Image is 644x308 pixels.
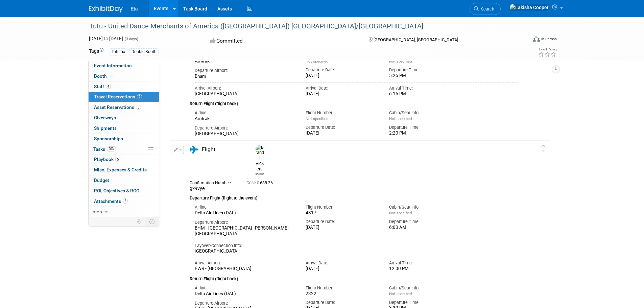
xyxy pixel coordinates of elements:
[195,204,296,210] div: Airline:
[389,116,412,121] span: Not specified
[389,131,462,136] div: 2:20 PM
[389,211,412,215] span: Not specified
[306,73,379,79] div: [DATE]
[306,300,379,306] div: Departure Date:
[509,4,549,11] img: Lakisha Cooper
[306,225,379,231] div: [DATE]
[306,67,379,73] div: Departure Date:
[195,266,296,272] div: EWR - [GEOGRAPHIC_DATA]
[190,179,236,186] div: Confirmation Number:
[195,248,518,254] div: [GEOGRAPHIC_DATA]
[306,266,379,272] div: [DATE]
[93,146,116,152] span: Tasks
[89,207,159,217] a: more
[195,300,296,306] div: Departure Airport:
[94,94,142,99] span: Travel Reservations
[306,91,379,97] div: [DATE]
[89,155,159,165] a: Playbook5
[94,198,128,204] span: Attachments
[190,186,205,191] span: gx9vye
[124,37,138,41] span: (3 days)
[256,145,264,172] img: Brandi Vickers
[93,209,103,214] span: more
[306,285,379,291] div: Flight Number:
[89,92,159,102] a: Travel Reservations7
[129,48,159,55] div: Double Booth
[470,3,501,15] a: Search
[195,74,296,79] div: Bham
[306,260,379,266] div: Arrival Date:
[89,144,159,155] a: Tasks20%
[389,300,462,306] div: Departure Time:
[89,36,123,41] span: [DATE] [DATE]
[195,285,296,291] div: Airline:
[110,48,127,55] div: TutuTix
[94,73,115,79] span: Booth
[195,131,296,137] div: [GEOGRAPHIC_DATA]
[306,85,379,91] div: Arrival Date:
[131,6,139,11] span: Etix
[389,204,462,210] div: Cabin/Seat Info:
[195,226,296,237] div: BHM - [GEOGRAPHIC_DATA]-[PERSON_NAME][GEOGRAPHIC_DATA]
[306,110,379,116] div: Flight Number:
[195,58,296,64] div: Amtrak
[389,219,462,225] div: Departure Time:
[94,63,132,68] span: Event Information
[89,196,159,207] a: Attachments2
[89,102,159,113] a: Asset Reservations5
[94,136,123,141] span: Sponsorships
[306,210,379,216] div: 4817
[256,172,264,175] div: Brandi Vickers
[110,74,113,78] i: Booth reservation complete
[107,146,116,151] span: 20%
[487,35,557,45] div: Event Format
[89,134,159,144] a: Sponsorships
[145,217,159,226] td: Toggle Event Tabs
[115,157,120,162] span: 5
[389,225,462,231] div: 6:00 AM
[306,204,379,210] div: Flight Number:
[306,131,379,136] div: [DATE]
[195,291,296,297] div: Delta Air Lines (DAL)
[246,181,260,185] span: Cost: $
[202,146,215,152] span: Flight
[103,36,109,41] span: to
[195,125,296,131] div: Departure Airport:
[94,157,120,162] span: Playbook
[94,84,111,89] span: Staff
[89,175,159,186] a: Budget
[389,91,462,97] div: 6:15 PM
[389,85,462,91] div: Arrival Time:
[89,113,159,123] a: Giveaways
[190,272,518,282] div: Return Flight (flight back)
[389,124,462,131] div: Departure Time:
[89,165,159,175] a: Misc. Expenses & Credits
[389,266,462,272] div: 12:00 PM
[533,36,540,42] img: Format-Inperson.png
[94,177,109,183] span: Budget
[389,73,462,79] div: 5:25 PM
[195,116,296,122] div: Amtrak
[195,68,296,74] div: Departure Airport:
[89,48,103,55] td: Tags
[306,116,328,121] span: Not specified
[389,285,462,291] div: Cabin/Seat Info:
[389,260,462,266] div: Arrival Time:
[89,6,123,13] img: ExhibitDay
[195,91,296,97] div: [GEOGRAPHIC_DATA]
[306,291,379,297] div: 2322
[538,48,556,51] div: Event Rating
[195,243,518,249] div: Layover/Connection Info:
[89,71,159,81] a: Booth
[306,219,379,225] div: Departure Date:
[306,124,379,131] div: Departure Date:
[89,186,159,196] a: ROI, Objectives & ROO
[254,145,266,176] div: Brandi Vickers
[541,37,557,42] div: In-Person
[89,82,159,92] a: Staff4
[106,84,111,89] span: 4
[195,110,296,116] div: Airline:
[246,181,276,185] span: 688.36
[136,105,141,110] span: 5
[89,123,159,134] a: Shipments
